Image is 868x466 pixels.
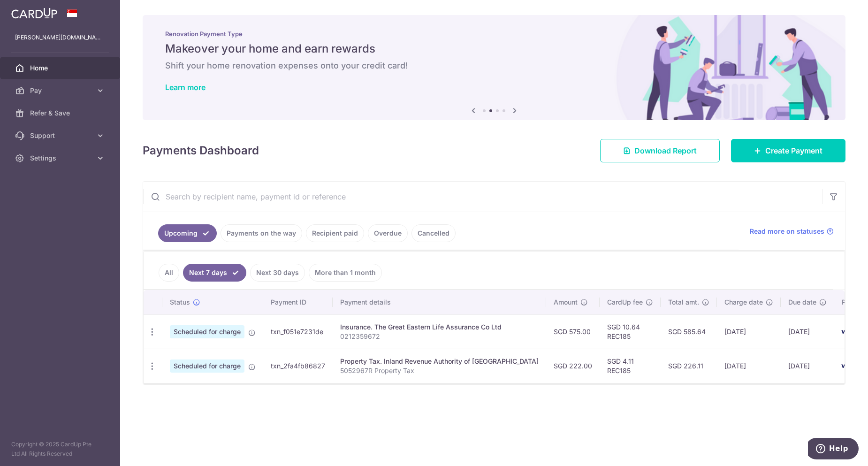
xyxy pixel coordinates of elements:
[158,224,217,242] a: Upcoming
[668,298,699,307] span: Total amt.
[306,224,364,242] a: Recipient paid
[731,139,845,162] a: Create Payment
[30,131,92,140] span: Support
[546,349,600,383] td: SGD 222.00
[15,33,105,42] p: [PERSON_NAME][DOMAIN_NAME][EMAIL_ADDRESS][DOMAIN_NAME]
[30,108,92,118] span: Refer & Save
[750,227,834,236] a: Read more on statuses
[143,182,822,212] input: Search by recipient name, payment id or reference
[600,314,661,349] td: SGD 10.64 REC185
[143,15,845,120] img: Renovation banner
[661,314,717,349] td: SGD 585.64
[600,349,661,383] td: SGD 4.11 REC185
[340,357,539,366] div: Property Tax. Inland Revenue Authority of [GEOGRAPHIC_DATA]
[183,264,246,282] a: Next 7 days
[554,298,578,307] span: Amount
[808,438,859,461] iframe: Opens a widget where you can find more information
[634,145,697,156] span: Download Report
[309,264,382,282] a: More than 1 month
[340,322,539,332] div: Insurance. The Great Eastern Life Assurance Co Ltd
[781,314,834,349] td: [DATE]
[837,360,856,372] img: Bank Card
[30,86,92,95] span: Pay
[221,224,302,242] a: Payments on the way
[368,224,408,242] a: Overdue
[750,227,824,236] span: Read more on statuses
[250,264,305,282] a: Next 30 days
[170,325,244,338] span: Scheduled for charge
[724,298,763,307] span: Charge date
[333,290,546,314] th: Payment details
[717,349,781,383] td: [DATE]
[30,63,92,73] span: Home
[170,298,190,307] span: Status
[765,145,822,156] span: Create Payment
[159,264,179,282] a: All
[263,349,333,383] td: txn_2fa4fb86827
[263,290,333,314] th: Payment ID
[546,314,600,349] td: SGD 575.00
[170,359,244,373] span: Scheduled for charge
[837,326,856,337] img: Bank Card
[165,83,206,92] a: Learn more
[165,41,823,56] h5: Makeover your home and earn rewards
[717,314,781,349] td: [DATE]
[143,142,259,159] h4: Payments Dashboard
[600,139,720,162] a: Download Report
[165,30,823,38] p: Renovation Payment Type
[165,60,823,71] h6: Shift your home renovation expenses onto your credit card!
[30,153,92,163] span: Settings
[788,298,816,307] span: Due date
[263,314,333,349] td: txn_f051e7231de
[661,349,717,383] td: SGD 226.11
[781,349,834,383] td: [DATE]
[11,8,57,19] img: CardUp
[607,298,643,307] span: CardUp fee
[340,332,539,341] p: 0212359672
[340,366,539,375] p: 5052967R Property Tax
[411,224,456,242] a: Cancelled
